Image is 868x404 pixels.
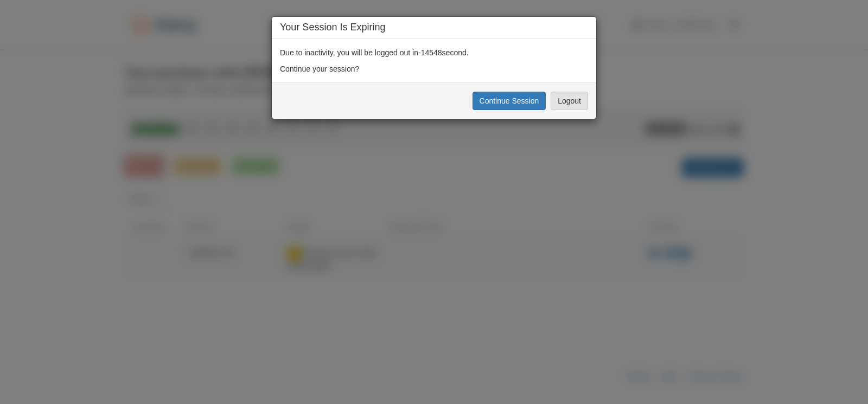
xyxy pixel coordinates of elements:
[418,48,442,57] span: -14548
[551,92,588,110] button: Logout
[280,22,588,33] h4: Your Session Is Expiring
[280,63,588,74] p: Continue your session?
[473,92,546,110] button: Continue Session
[280,47,588,58] p: Due to inactivity, you will be logged out in second .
